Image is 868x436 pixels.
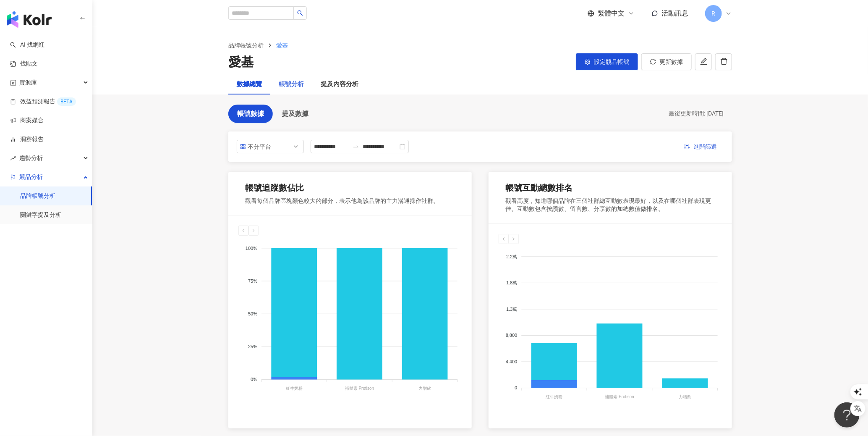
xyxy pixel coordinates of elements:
[506,333,518,338] tspan: 8,800
[677,140,724,153] button: 進階篩選
[505,197,715,213] div: 觀看高度，知道哪個品牌在三個社群總互動數表現最好，以及在哪個社群表現更佳。互動數包含按讚數、留言數、分享數的加總數值做排名。
[251,377,257,382] tspan: 0%
[273,105,317,123] button: 提及數據
[641,53,692,70] button: 更新數據
[227,41,265,50] a: 品牌帳號分析
[585,59,591,65] span: setting
[20,192,55,200] a: 品牌帳號分析
[506,280,517,285] tspan: 1.8萬
[506,359,518,364] tspan: 4,400
[248,344,257,349] tspan: 25%
[19,168,43,186] span: 競品分析
[353,143,359,150] span: to
[700,58,708,65] span: edit
[237,79,262,89] div: 數據總覽
[506,307,517,312] tspan: 1.3萬
[834,402,860,428] iframe: Help Scout Beacon - Open
[10,60,38,68] a: 找貼文
[661,9,688,17] span: 活動訊息
[576,53,638,70] button: 設定競品帳號
[659,58,683,65] span: 更新數據
[237,110,264,118] span: 帳號數據
[505,182,573,194] div: 帳號互動總數排名
[10,155,16,161] span: rise
[10,116,44,125] a: 商案媒合
[693,140,717,154] span: 進階篩選
[286,386,303,391] tspan: 紅牛奶粉
[276,42,288,49] span: 愛基
[248,140,275,153] div: 不分平台
[297,10,303,16] span: search
[7,11,52,28] img: logo
[594,58,629,65] span: 設定競品帳號
[19,149,43,168] span: 趨勢分析
[712,9,716,18] span: R
[245,182,304,194] div: 帳號追蹤數佔比
[246,246,257,251] tspan: 100%
[650,59,656,65] span: sync
[245,197,439,205] div: 觀看每個品牌區塊顏色較大的部分，表示他為該品牌的主力溝通操作社群。
[228,105,273,123] button: 帳號數據
[720,58,728,65] span: delete
[515,385,517,390] tspan: 0
[418,386,431,391] tspan: 力增飲
[598,9,625,18] span: 繁體中文
[19,73,37,92] span: 資源庫
[353,143,359,150] span: swap-right
[279,79,304,89] div: 帳號分析
[679,394,691,399] tspan: 力增飲
[20,211,61,219] a: 關鍵字提及分析
[669,110,724,118] div: 最後更新時間: [DATE]
[506,254,517,259] tspan: 2.2萬
[282,110,309,118] span: 提及數據
[10,97,76,106] a: 效益預測報告BETA
[546,394,562,399] tspan: 紅牛奶粉
[605,394,634,399] tspan: 補體素 Protison
[10,135,44,144] a: 洞察報告
[345,386,374,391] tspan: 補體素 Protison
[10,41,44,49] a: searchAI 找網紅
[248,312,257,317] tspan: 50%
[321,79,358,89] div: 提及內容分析
[228,53,254,71] div: 愛基
[248,278,257,284] tspan: 75%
